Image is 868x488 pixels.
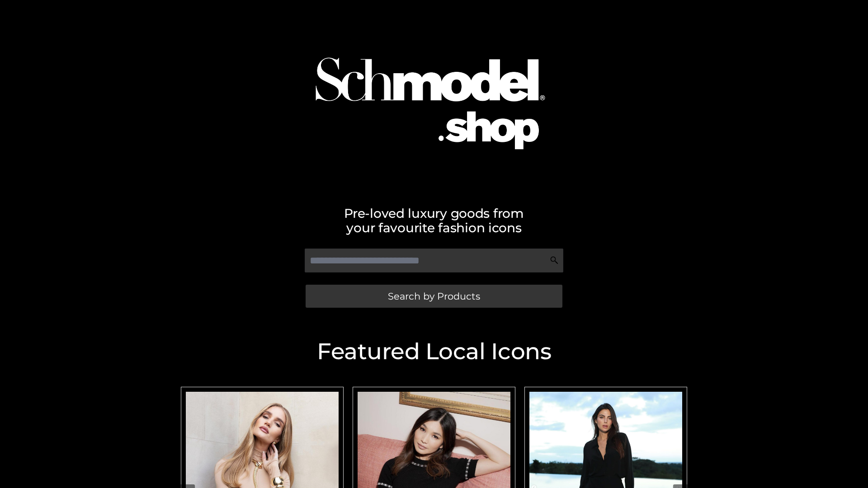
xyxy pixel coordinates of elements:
h2: Featured Local Icons​ [176,340,692,363]
span: Search by Products [388,291,480,301]
img: Search Icon [550,256,559,265]
h2: Pre-loved luxury goods from your favourite fashion icons [176,206,692,235]
a: Search by Products [306,285,562,308]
